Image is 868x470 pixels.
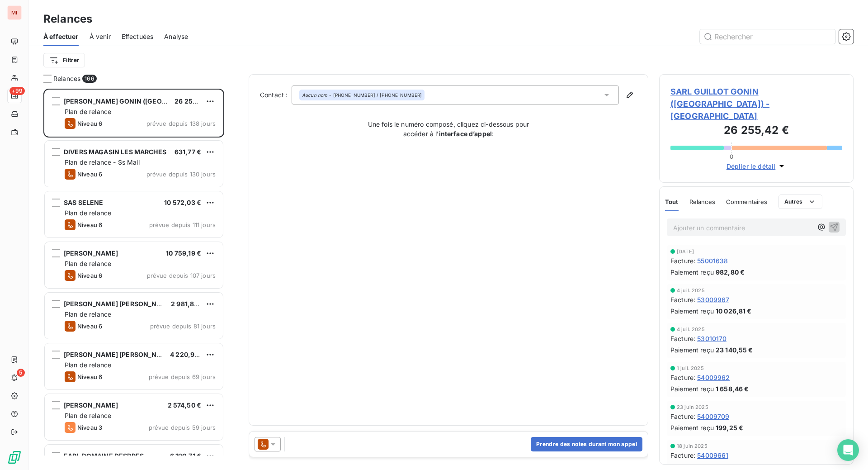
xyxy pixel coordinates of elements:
[697,334,726,343] span: 53010170
[670,122,842,140] h3: 26 255,42 €
[670,295,695,304] span: Facture :
[716,345,753,355] span: 23 140,55 €
[439,130,492,138] strong: interface d’appel
[164,199,201,206] span: 10 572,03 €
[149,373,216,380] span: prévue depuis 69 jours
[677,327,705,332] span: 4 juil. 2025
[716,267,745,277] span: 982,80 €
[302,92,422,98] div: - [PHONE_NUMBER] / [PHONE_NUMBER]
[65,361,111,369] span: Plan de relance
[170,452,202,460] span: 6 190,71 €
[670,384,714,394] span: Paiement reçu
[64,199,104,206] span: SAS SELENE
[778,195,822,209] button: Autres
[77,272,102,279] span: Niveau 6
[697,412,729,421] span: 54009709
[697,295,729,304] span: 53009967
[677,443,708,449] span: 18 juin 2025
[64,300,174,308] span: [PERSON_NAME] [PERSON_NAME]
[677,404,708,410] span: 23 juin 2025
[43,11,92,27] h3: Relances
[670,267,714,277] span: Paiement reçu
[77,424,102,431] span: Niveau 3
[170,351,205,358] span: 4 220,93 €
[150,323,216,330] span: prévue depuis 81 jours
[65,108,111,115] span: Plan de relance
[837,439,859,461] div: Open Intercom Messenger
[146,120,216,127] span: prévue depuis 138 jours
[77,323,102,330] span: Niveau 6
[64,249,118,257] span: [PERSON_NAME]
[65,209,111,217] span: Plan de relance
[43,53,85,67] button: Filtrer
[716,384,749,394] span: 1 658,46 €
[64,452,144,460] span: EARL DOMAINE DESPRES
[358,119,539,138] p: Une fois le numéro composé, cliquez ci-dessous pour accéder à l’ :
[726,161,776,171] span: Déplier le détail
[77,120,102,127] span: Niveau 6
[531,437,642,451] button: Prendre des notes durant mon appel
[168,401,202,409] span: 2 574,50 €
[146,171,216,178] span: prévue depuis 130 jours
[260,90,292,100] label: Contact :
[65,412,111,419] span: Plan de relance
[17,369,25,377] span: 5
[7,5,22,20] div: MI
[77,373,102,380] span: Niveau 6
[670,306,714,316] span: Paiement reçu
[9,87,25,95] span: +99
[122,32,154,41] span: Effectuées
[724,161,789,171] button: Déplier le détail
[53,74,80,83] span: Relances
[677,366,704,371] span: 1 juil. 2025
[665,198,679,205] span: Tout
[670,334,695,343] span: Facture :
[77,171,102,178] span: Niveau 6
[149,221,216,228] span: prévue depuis 111 jours
[697,373,730,382] span: 54009962
[175,97,213,105] span: 26 255,42 €
[166,249,201,257] span: 10 759,19 €
[43,89,224,456] div: grid
[716,423,743,432] span: 199,25 €
[90,32,111,41] span: À venir
[64,97,215,105] span: [PERSON_NAME] GONIN ([GEOGRAPHIC_DATA])
[147,272,216,279] span: prévue depuis 107 jours
[697,451,728,460] span: 54009661
[64,401,118,409] span: [PERSON_NAME]
[677,249,694,254] span: [DATE]
[697,256,728,266] span: 55001638
[670,412,695,421] span: Facture :
[65,310,111,318] span: Plan de relance
[43,32,79,41] span: À effectuer
[7,450,22,465] img: Logo LeanPay
[82,75,96,83] span: 166
[175,148,201,156] span: 631,77 €
[302,92,327,98] em: Aucun nom
[730,153,733,160] span: 0
[716,306,752,316] span: 10 026,81 €
[700,29,835,44] input: Rechercher
[670,451,695,460] span: Facture :
[677,288,705,293] span: 4 juil. 2025
[65,260,111,267] span: Plan de relance
[689,198,715,205] span: Relances
[670,423,714,432] span: Paiement reçu
[164,32,188,41] span: Analyse
[726,198,768,205] span: Commentaires
[65,158,140,166] span: Plan de relance - Ss Mail
[670,256,695,266] span: Facture :
[64,351,174,358] span: [PERSON_NAME] [PERSON_NAME]
[670,373,695,382] span: Facture :
[171,300,204,308] span: 2 981,86 €
[670,345,714,355] span: Paiement reçu
[670,85,842,122] span: SARL GUILLOT GONIN ([GEOGRAPHIC_DATA]) - [GEOGRAPHIC_DATA]
[64,148,166,156] span: DIVERS MAGASIN LES MARCHES
[149,424,216,431] span: prévue depuis 59 jours
[77,221,102,228] span: Niveau 6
